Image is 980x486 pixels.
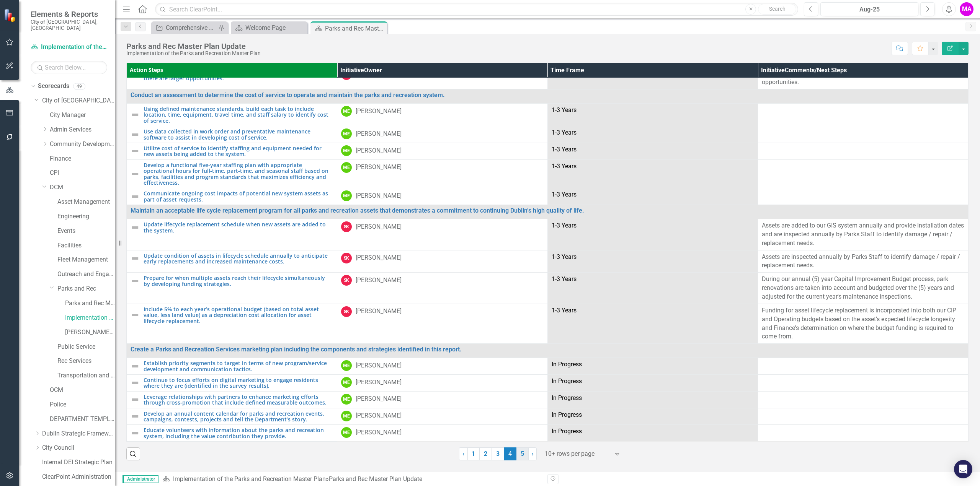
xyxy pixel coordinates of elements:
[758,391,969,408] td: Double-Click to Edit
[50,415,115,424] a: DEPARTMENT TEMPLATE
[762,221,964,248] p: Assets are added to our GIS system annually and provide installation dates and are inspected annu...
[57,198,115,206] a: Asset Management
[954,460,972,478] div: Open Intercom Messenger
[552,394,582,401] span: In Progress
[337,425,547,442] td: Double-Click to Edit
[823,5,916,14] div: Aug-25
[144,306,333,324] a: Include 5% to each year’s operational budget (based on total asset value, less land value) as a d...
[126,42,261,50] div: Parks and Rec Master Plan Update
[462,450,464,457] span: ‹
[144,377,333,389] a: Continue to focus efforts on digital marketing to engage residents where they are (identified in ...
[57,343,115,351] a: Public Service
[144,221,333,233] a: Update lifecycle replacement schedule when new assets are added to the system.
[50,169,115,177] a: CPI
[547,67,758,89] td: Double-Click to Edit
[131,412,140,421] img: Not Defined
[38,82,69,91] a: Scorecards
[127,205,969,219] td: Double-Click to Edit Right Click for Context Menu
[153,23,216,33] a: Comprehensive Active CIP
[144,162,333,186] a: Develop a functional five-year staffing plan with appropriate operational hours for full-time, pa...
[341,221,352,232] div: SK
[356,192,402,200] div: [PERSON_NAME]
[329,475,422,483] div: Parks and Rec Master Plan Update
[547,375,758,392] td: Double-Click to Edit
[758,375,969,392] td: Double-Click to Edit
[127,143,337,159] td: Double-Click to Edit Right Click for Context Menu
[131,223,140,232] img: Not Defined
[762,69,964,87] p: Staff will collaborate with the Sustainability Plan and look for larger opportunities.
[42,429,115,438] a: Dublin Strategic Framework
[57,357,115,366] a: Rec Services
[127,304,337,343] td: Double-Click to Edit Right Click for Context Menu
[547,358,758,375] td: Double-Click to Edit
[552,163,577,170] span: 1-3 Years
[341,106,352,117] div: ME
[552,307,577,314] span: 1-3 Years
[341,394,352,405] div: ME
[356,276,402,285] div: [PERSON_NAME]
[162,475,542,484] div: »
[50,140,115,149] a: Community Development
[144,275,333,287] a: Prepare for when multiple assets reach their lifecycle simultaneously by developing funding strat...
[50,111,115,120] a: City Manager
[769,6,786,12] span: Search
[356,107,402,116] div: [PERSON_NAME]
[532,450,534,457] span: ›
[758,408,969,425] td: Double-Click to Edit
[552,377,582,385] span: In Progress
[337,273,547,304] td: Double-Click to Edit
[547,159,758,188] td: Double-Click to Edit
[122,475,158,483] span: Administrator
[341,306,352,317] div: SK
[144,106,333,124] a: Using defined maintenance standards, build each task to include location, time, equipment, travel...
[131,110,140,119] img: Not Defined
[57,255,115,264] a: Fleet Management
[356,223,402,231] div: [PERSON_NAME]
[127,89,969,104] td: Double-Click to Edit Right Click for Context Menu
[356,307,402,316] div: [PERSON_NAME]
[127,104,337,126] td: Double-Click to Edit Right Click for Context Menu
[57,212,115,221] a: Engineering
[337,126,547,143] td: Double-Click to Edit
[127,159,337,188] td: Double-Click to Edit Right Click for Context Menu
[762,275,964,301] p: During our annual (5) year Capital Improvement Budget process, park renovations are taken into ac...
[50,400,115,409] a: Police
[341,360,352,371] div: ME
[341,190,352,201] div: ME
[547,408,758,425] td: Double-Click to Edit
[42,458,115,467] a: Internal DEI Strategic Plan
[492,447,504,460] a: 3
[57,227,115,236] a: Events
[758,425,969,442] td: Double-Click to Edit
[552,275,577,283] span: 1-3 Years
[131,362,140,371] img: Not Defined
[65,314,115,322] a: Implementation of the Parks and Recreation Master Plan
[144,128,333,140] a: Use data collected in work order and preventative maintenance software to assist in developing co...
[337,358,547,375] td: Double-Click to Edit
[127,250,337,273] td: Double-Click to Edit Right Click for Context Menu
[758,273,969,304] td: Double-Click to Edit
[552,361,582,368] span: In Progress
[356,378,402,387] div: [PERSON_NAME]
[337,391,547,408] td: Double-Click to Edit
[144,69,333,81] a: Collaborate with the Sustainability Plan on findings to determine if there are larger opportunities.
[337,408,547,425] td: Double-Click to Edit
[42,473,115,481] a: ClearPoint Administration
[758,304,969,343] td: Double-Click to Edit
[356,411,402,420] div: [PERSON_NAME]
[341,162,352,173] div: ME
[758,126,969,143] td: Double-Click to Edit
[127,425,337,442] td: Double-Click to Edit Right Click for Context Menu
[57,371,115,380] a: Transportation and Mobility
[337,188,547,205] td: Double-Click to Edit
[155,3,798,16] input: Search ClearPoint...
[552,146,577,153] span: 1-3 Years
[356,395,402,403] div: [PERSON_NAME]
[144,253,333,265] a: Update condition of assets in lifecycle schedule annually to anticipate early replacements and in...
[337,304,547,343] td: Double-Click to Edit
[356,130,402,138] div: [PERSON_NAME]
[144,190,333,202] a: Communicate ongoing cost impacts of potential new system assets as part of asset requests.
[337,67,547,89] td: Double-Click to Edit
[31,61,107,74] input: Search Below...
[57,270,115,279] a: Outreach and Engagement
